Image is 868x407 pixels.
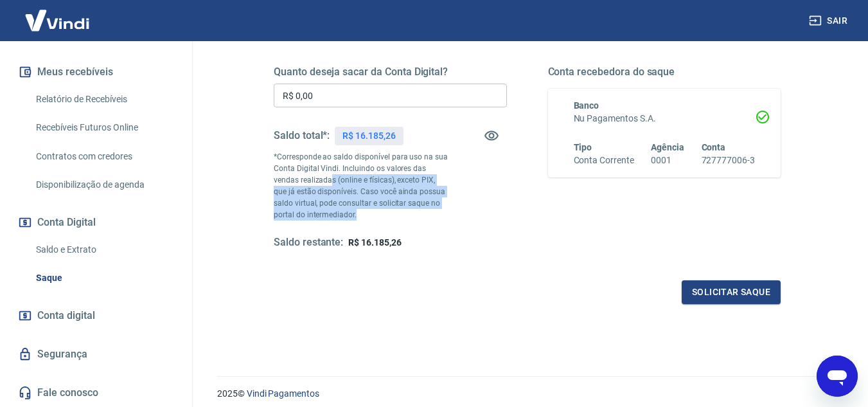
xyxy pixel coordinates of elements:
a: Saque [31,265,177,291]
button: Sair [806,9,853,33]
a: Fale conosco [15,379,177,407]
iframe: Botão para abrir a janela de mensagens, conversa em andamento [817,356,858,397]
button: Solicitar saque [682,280,781,304]
span: R$ 16.185,26 [348,237,401,248]
a: Disponibilização de agenda [31,172,177,198]
span: Agência [651,142,684,152]
a: Conta digital [15,302,177,330]
button: Meus recebíveis [15,58,177,86]
span: Banco [574,100,599,111]
span: Conta [702,142,726,152]
p: 2025 © [217,387,837,401]
a: Relatório de Recebíveis [31,86,177,113]
span: Tipo [574,142,592,152]
a: Contratos com credores [31,143,177,170]
h6: Nu Pagamentos S.A. [574,112,756,125]
p: R$ 16.185,26 [342,129,395,143]
span: Conta digital [37,307,95,325]
a: Saldo e Extrato [31,237,177,263]
a: Segurança [15,340,177,368]
a: Vindi Pagamentos [247,388,319,399]
p: *Corresponde ao saldo disponível para uso na sua Conta Digital Vindi. Incluindo os valores das ve... [274,151,448,221]
h5: Quanto deseja sacar da Conta Digital? [274,66,507,78]
img: Vindi [15,1,99,40]
h5: Conta recebedora do saque [548,66,781,78]
h6: 727777006-3 [702,154,755,167]
button: Conta Digital [15,208,177,237]
h5: Saldo total*: [274,129,330,142]
h6: Conta Corrente [574,154,634,167]
h6: 0001 [651,154,684,167]
h5: Saldo restante: [274,236,343,249]
a: Recebíveis Futuros Online [31,114,177,141]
